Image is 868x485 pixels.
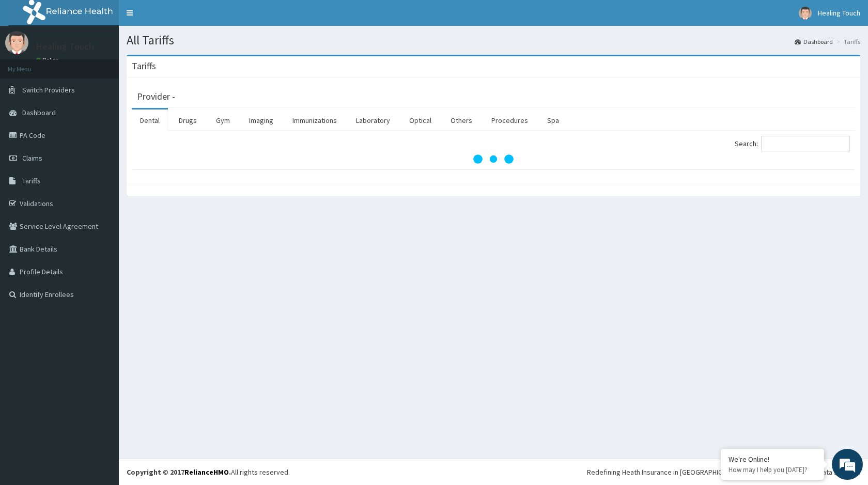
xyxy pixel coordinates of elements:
h1: All Tariffs [127,34,860,47]
a: Drugs [171,109,205,131]
span: Tariffs [22,176,41,185]
p: How may I help you today? [729,465,816,474]
li: Tariffs [834,37,860,46]
p: Healing Touch [36,42,94,51]
a: Dental [132,109,168,131]
a: Immunizations [284,109,345,131]
a: Dashboard [795,37,833,46]
img: User Image [799,7,812,20]
a: Spa [539,109,567,131]
h3: Provider - [137,92,175,101]
h3: Tariffs [132,61,156,71]
a: Online [36,56,61,64]
a: Optical [401,109,440,131]
span: Dashboard [22,108,56,117]
div: We're Online! [729,455,816,464]
a: Imaging [241,109,282,131]
span: Claims [22,153,42,163]
a: Others [442,109,481,131]
img: User Image [5,31,28,54]
label: Search: [735,136,850,151]
span: Healing Touch [818,8,860,18]
footer: All rights reserved. [119,459,868,485]
div: Redefining Heath Insurance in [GEOGRAPHIC_DATA] using Telemedicine and Data Science! [587,467,860,477]
input: Search: [761,136,850,151]
a: Gym [208,109,238,131]
span: Switch Providers [22,85,75,95]
a: Procedures [483,109,536,131]
svg: audio-loading [473,138,514,180]
a: Laboratory [348,109,398,131]
a: RelianceHMO [184,467,229,477]
strong: Copyright © 2017 . [127,467,231,477]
